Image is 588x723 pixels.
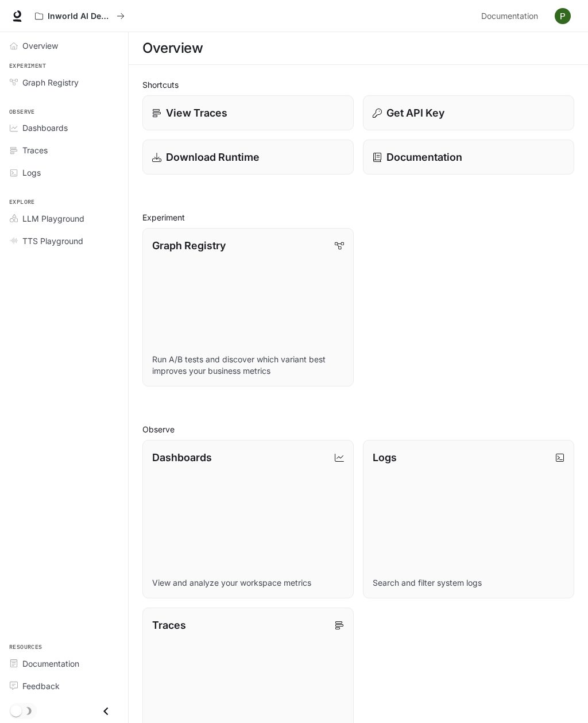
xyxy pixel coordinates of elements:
[22,40,58,52] span: Overview
[152,354,344,377] p: Run A/B tests and discover which variant best improves your business metrics
[477,5,547,28] a: Documentation
[93,699,119,723] button: Close drawer
[10,704,22,717] span: Dark mode toggle
[5,163,123,183] a: Logs
[551,5,574,28] button: User avatar
[142,95,354,130] a: View Traces
[386,149,462,165] p: Documentation
[30,5,130,28] button: All workspaces
[373,450,397,465] p: Logs
[22,122,68,134] span: Dashboards
[5,231,123,251] a: TTS Playground
[152,450,212,465] p: Dashboards
[152,617,186,633] p: Traces
[22,235,83,247] span: TTS Playground
[22,658,79,670] span: Documentation
[5,676,123,696] a: Feedback
[386,105,444,121] p: Get API Key
[5,654,123,674] a: Documentation
[481,9,538,24] span: Documentation
[363,140,574,175] a: Documentation
[142,228,354,386] a: Graph RegistryRun A/B tests and discover which variant best improves your business metrics
[166,149,260,165] p: Download Runtime
[5,140,123,160] a: Traces
[373,577,564,589] p: Search and filter system logs
[22,144,48,156] span: Traces
[363,95,574,130] button: Get API Key
[5,118,123,138] a: Dashboards
[142,211,574,223] h2: Experiment
[5,72,123,92] a: Graph Registry
[142,440,354,598] a: DashboardsView and analyze your workspace metrics
[5,208,123,229] a: LLM Playground
[22,167,41,179] span: Logs
[555,8,571,24] img: User avatar
[142,37,203,60] h1: Overview
[152,238,226,253] p: Graph Registry
[363,440,574,598] a: LogsSearch and filter system logs
[152,577,344,589] p: View and analyze your workspace metrics
[142,79,574,91] h2: Shortcuts
[48,11,112,21] p: Inworld AI Demos
[22,212,84,225] span: LLM Playground
[142,140,354,175] a: Download Runtime
[22,680,60,692] span: Feedback
[22,76,79,88] span: Graph Registry
[5,36,123,56] a: Overview
[166,105,227,121] p: View Traces
[142,423,574,435] h2: Observe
